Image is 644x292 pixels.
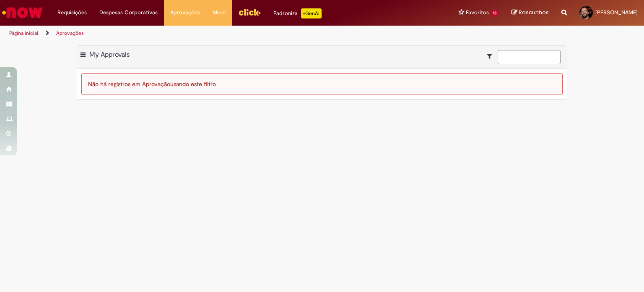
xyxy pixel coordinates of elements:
[273,8,322,18] div: Padroniza
[512,9,549,17] a: Rascunhos
[170,80,216,88] span: usando este filtro
[6,26,423,41] ul: Trilhas de página
[487,53,496,59] i: Mostrar filtros para: Suas Solicitações
[99,8,158,17] span: Despesas Corporativas
[57,8,87,17] span: Requisições
[213,8,226,17] span: More
[56,30,84,37] a: Aprovações
[519,8,549,16] span: Rascunhos
[238,6,261,18] img: click_logo_yellow_360x200.png
[595,9,638,16] span: [PERSON_NAME]
[89,50,130,59] span: My Approvals
[1,4,44,21] img: ServiceNow
[301,8,322,18] p: +GenAi
[466,8,489,17] span: Favoritos
[81,73,563,95] div: Não há registros em Aprovação
[9,30,38,37] a: Página inicial
[170,8,200,17] span: Aprovações
[491,10,499,17] span: 13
